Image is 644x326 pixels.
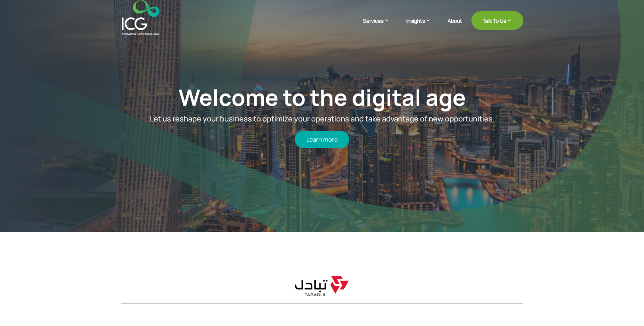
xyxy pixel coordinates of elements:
[295,131,349,148] a: Learn more
[363,17,397,35] a: Services
[448,18,462,35] a: About
[285,270,359,301] img: tabadul logo
[406,17,438,35] a: Insights
[150,114,495,124] span: Let us reshape your business to optimize your operations and take advantage of new opportunities.
[179,82,466,113] a: Welcome to the digital age
[471,11,523,30] a: Talk To Us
